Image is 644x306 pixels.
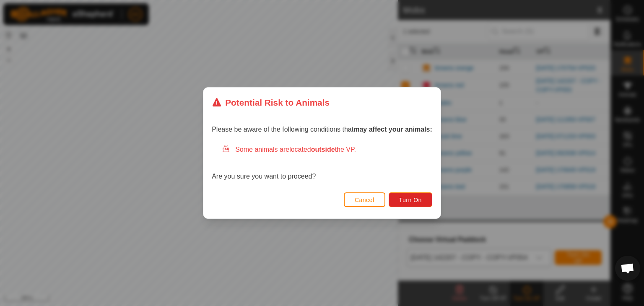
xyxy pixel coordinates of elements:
[389,192,432,207] button: Turn On
[353,126,432,133] strong: may affect your animals:
[344,192,385,207] button: Cancel
[212,96,330,109] div: Potential Risk to Animals
[615,256,640,281] a: Open chat
[355,197,374,203] span: Cancel
[212,126,432,133] span: Please be aware of the following conditions that
[222,145,432,155] div: Some animals are
[212,145,432,182] div: Are you sure you want to proceed?
[399,197,422,203] span: Turn On
[311,146,335,153] strong: outside
[289,146,356,153] span: located the VP.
